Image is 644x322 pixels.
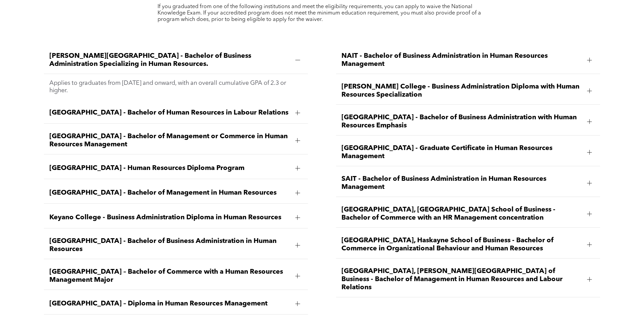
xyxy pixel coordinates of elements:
[49,237,290,253] span: [GEOGRAPHIC_DATA] - Bachelor of Business Administration in Human Resources
[49,189,290,197] span: [GEOGRAPHIC_DATA] - Bachelor of Management in Human Resources
[49,52,290,68] span: [PERSON_NAME][GEOGRAPHIC_DATA] - Bachelor of Business Administration Specializing in Human Resour...
[341,144,582,160] span: [GEOGRAPHIC_DATA] - Graduate Certificate in Human Resources Management
[49,214,290,222] span: Keyano College - Business Administration Diploma in Human Resources
[341,52,582,68] span: NAIT - Bachelor of Business Administration in Human Resources Management
[341,83,582,99] span: [PERSON_NAME] College - Business Administration Diploma with Human Resources Specialization
[49,79,303,94] p: Applies to graduates from [DATE] and onward, with an overall cumulative GPA of 2.3 or higher.
[341,267,582,292] span: [GEOGRAPHIC_DATA], [PERSON_NAME][GEOGRAPHIC_DATA] of Business - Bachelor of Management in Human R...
[341,114,582,130] span: [GEOGRAPHIC_DATA] - Bachelor of Business Administration with Human Resources Emphasis
[49,109,290,117] span: [GEOGRAPHIC_DATA] - Bachelor of Human Resources in Labour Relations
[49,164,290,172] span: [GEOGRAPHIC_DATA] - Human Resources Diploma Program
[49,132,290,149] span: [GEOGRAPHIC_DATA] - Bachelor of Management or Commerce in Human Resources Management
[341,175,582,191] span: SAIT - Bachelor of Business Administration in Human Resources Management
[341,237,582,253] span: [GEOGRAPHIC_DATA], Haskayne School of Business - Bachelor of Commerce in Organizational Behaviour...
[49,268,290,284] span: [GEOGRAPHIC_DATA] – Bachelor of Commerce with a Human Resources Management Major
[49,300,290,308] span: [GEOGRAPHIC_DATA] – Diploma in Human Resources Management
[158,4,481,22] span: If you graduated from one of the following institutions and meet the eligibility requirements, yo...
[341,206,582,222] span: [GEOGRAPHIC_DATA], [GEOGRAPHIC_DATA] School of Business - Bachelor of Commerce with an HR Managem...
